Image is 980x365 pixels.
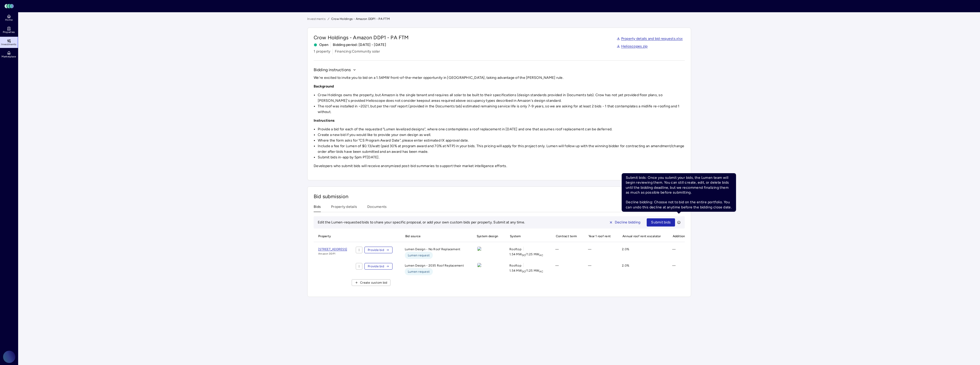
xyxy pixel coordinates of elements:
span: Create custom bid [360,280,387,285]
button: Bids [314,204,321,212]
div: Lumen Design - No Roof Replacement [401,247,468,259]
span: Rooftop [509,247,521,252]
div: — [584,247,614,259]
span: Lumen request [408,253,430,258]
sub: AC [539,254,543,257]
div: Lumen Design - 2035 Roof Replacement [401,263,468,275]
button: Property details [331,204,357,212]
li: Include a fee for Lumen of $0.13/watt (paid 30% at program award and 70% at NTP) in your bids. Th... [318,143,685,155]
button: Decline bidding [605,218,645,226]
span: 1.54 MW / 1.25 MW [509,268,543,273]
a: Property details and bid requests.xlsx [617,36,683,42]
button: Provide bid [364,247,393,253]
p: Developers who submit bids will receive anonymized post-bid summaries to support their market int... [314,163,685,169]
span: Amazon DDP1 [318,252,347,256]
span: Property [314,231,348,242]
li: Provide a bid for each of the requested "Lumen levelized designs", where one contemplates a roof ... [318,127,685,132]
div: Submit bids: Once you submit your bids, the Lumen team will begin reviewing them. You can still c... [622,173,736,212]
span: Year 1 roof rent [584,231,614,242]
li: Submit bids in-app by 5pm PT[DATE]. [318,155,685,160]
span: Crow Holdings - Amazon DDP1 - PA FTM [331,16,390,21]
span: Home [5,18,13,21]
span: Marketplace [2,55,16,58]
nav: breadcrumb [307,16,691,21]
button: Create custom bid [352,279,390,286]
span: Lumen request [408,269,430,274]
span: Bid submission [314,193,348,199]
div: — [584,263,614,275]
div: — [668,263,715,275]
strong: Background [314,84,334,89]
span: Open [314,42,328,48]
span: Properties [3,31,15,34]
span: Additional yearly payments [668,231,715,242]
a: [STREET_ADDRESS] [318,247,347,252]
span: Investments [1,43,16,46]
span: Provide bid [368,247,384,253]
img: view [477,247,481,251]
span: Bidding instructions [314,67,351,73]
button: Documents [367,204,387,212]
span: Contract term [551,231,580,242]
span: Decline bidding [615,220,641,225]
span: [STREET_ADDRESS] [318,247,347,251]
sub: AC [539,270,543,273]
li: Create a new bid if you would like to provide your own design as well. [318,132,685,138]
div: — [551,247,580,259]
button: Provide bid [364,263,393,270]
span: Bidding period: [DATE] - [DATE] [333,42,386,48]
sub: DC [522,270,526,273]
span: Provide bid [368,264,384,269]
div: 2.0% [618,263,664,275]
sub: DC [522,254,526,257]
span: System [505,231,547,242]
span: Crow Holdings - Amazon DDP1 - PA FTM [314,34,409,41]
span: Financing: Community solar [335,49,380,54]
img: view [477,263,481,267]
p: We're excited to invite you to bid on a 1.54MW front-of-the-meter opportunity in [GEOGRAPHIC_DATA... [314,75,685,81]
li: Where the form asks for "CS Program Award Date", please enter estimated IX approval date. [318,138,685,143]
li: Crow Holdings owns the property, but Amazon is the single tenant and requires all solar to be bui... [318,92,685,104]
span: 1 property [314,49,330,54]
a: Helioscopes.zip [617,44,648,49]
div: — [668,247,715,259]
button: Submit bids [647,218,675,226]
span: 1.54 MW / 1.25 MW [509,252,543,257]
span: Bid source [401,231,468,242]
strong: Instructions [314,118,335,123]
span: Rooftop [509,263,521,268]
div: — [551,263,580,275]
div: 2.0% [618,247,664,259]
span: Edit the Lumen-requested bids to share your specific proposal, or add your own custom bids per pr... [318,220,525,224]
button: Bidding instructions [314,67,356,73]
li: The roof was installed in ~2021, but per the roof report (provided in the Documents tab) estimate... [318,104,685,115]
span: Annual roof rent escalator [618,231,664,242]
a: Investments [307,16,326,21]
span: System design [472,231,501,242]
span: Submit bids [651,220,671,225]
